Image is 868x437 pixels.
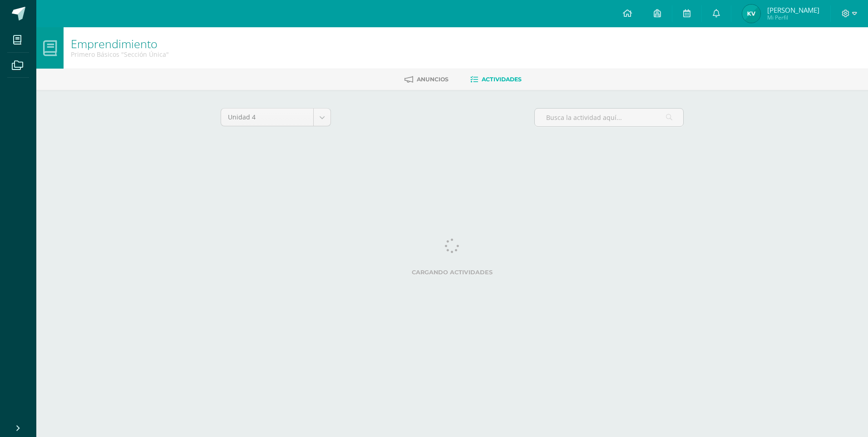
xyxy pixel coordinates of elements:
[470,72,522,87] a: Actividades
[71,37,169,50] h1: Emprendimiento
[767,5,819,15] span: [PERSON_NAME]
[221,269,684,276] label: Cargando actividades
[221,109,330,126] a: Unidad 4
[71,50,169,59] div: Primero Básicos 'Sección Única'
[404,72,449,87] a: Anuncios
[535,109,683,126] input: Busca la actividad aquí...
[742,5,760,23] img: 7e37753f95f6ff295dda58829c7c65ec.png
[482,76,522,83] span: Actividades
[767,14,819,21] span: Mi Perfil
[71,36,158,51] a: Emprendimiento
[417,76,449,83] span: Anuncios
[228,109,306,126] span: Unidad 4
